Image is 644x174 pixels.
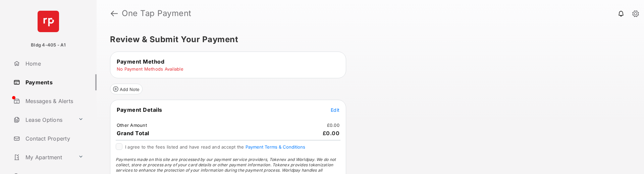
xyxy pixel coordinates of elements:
img: svg+xml;base64,PHN2ZyB4bWxucz0iaHR0cDovL3d3dy53My5vcmcvMjAwMC9zdmciIHdpZHRoPSI2NCIgaGVpZ2h0PSI2NC... [38,11,59,32]
span: Grand Total [117,130,149,137]
strong: One Tap Payment [122,9,192,17]
button: Add Note [110,84,143,94]
button: Edit [331,106,339,113]
a: Payments [11,74,97,90]
a: Contact Property [11,130,97,147]
a: Messages & Alerts [11,93,97,109]
span: Payment Method [117,58,164,65]
span: I agree to the fees listed and have read and accept the [125,144,305,150]
td: No Payment Methods Available [116,66,184,72]
a: Home [11,56,97,72]
span: £0.00 [323,130,340,137]
span: Payment Details [117,106,162,113]
td: £0.00 [327,122,340,128]
td: Other Amount [116,122,147,128]
p: Bldg 4-405 - A1 [31,42,66,49]
h5: Review & Submit Your Payment [110,35,625,43]
a: Lease Options [11,112,75,128]
a: My Apartment [11,149,75,165]
button: I agree to the fees listed and have read and accept the [246,144,305,150]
